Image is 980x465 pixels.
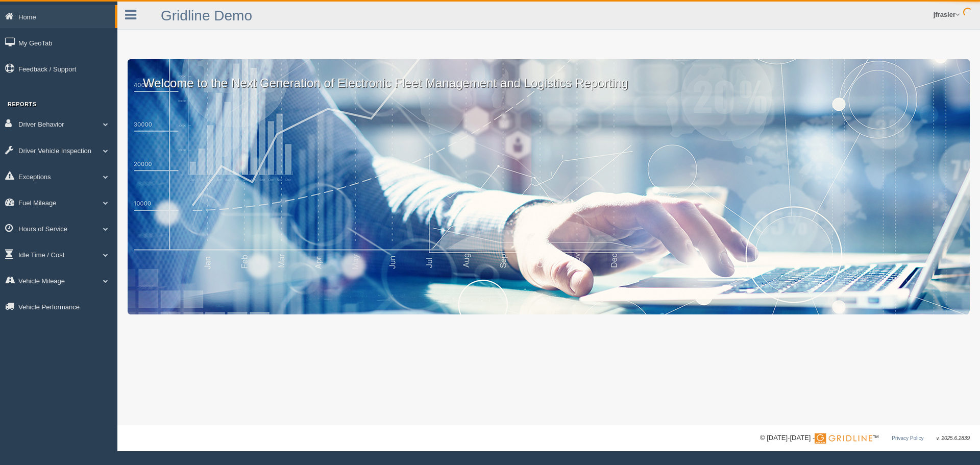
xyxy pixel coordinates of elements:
[892,435,923,441] a: Privacy Policy
[815,433,872,444] img: Gridline
[128,59,970,92] p: Welcome to the Next Generation of Electronic Fleet Management and Logistics Reporting
[161,8,252,23] a: Gridline Demo
[760,433,970,444] div: © [DATE]-[DATE] - ™
[937,435,970,441] span: v. 2025.6.2839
